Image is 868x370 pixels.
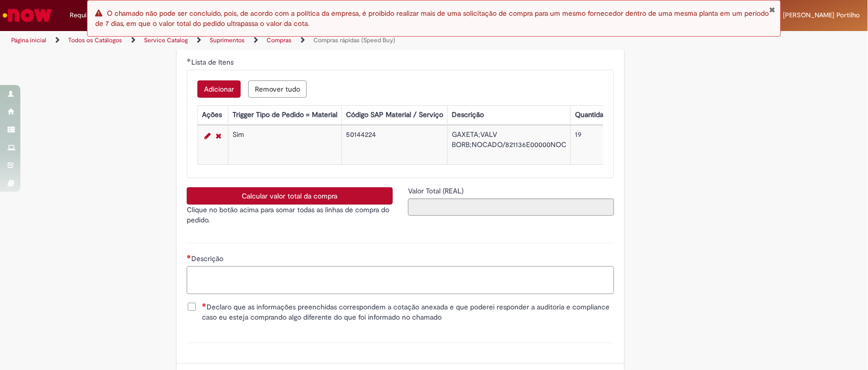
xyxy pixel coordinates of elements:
th: Trigger Tipo de Pedido = Material [228,106,341,125]
span: [PERSON_NAME] Portilho [784,11,860,19]
a: Suprimentos [210,36,245,44]
a: Remover linha 1 [213,130,224,142]
span: Requisições [70,10,105,20]
img: ServiceNow [1,5,53,25]
span: Declaro que as informações preenchidas correspondem a cotação anexada e que poderei responder a a... [202,302,614,322]
a: Compras [267,36,292,44]
td: Sim [228,126,341,165]
th: Quantidade [570,106,616,125]
th: Descrição [447,106,570,125]
span: Obrigatório Preenchido [187,58,191,62]
button: Add a row for Lista de Itens [197,80,241,98]
span: Necessários [202,303,207,307]
button: Remove all rows for Lista de Itens [248,80,307,98]
span: Descrição [191,254,225,263]
a: Compras rápidas (Speed Buy) [313,36,395,44]
span: Lista de Itens [191,58,236,67]
th: Ações [197,106,228,125]
span: Somente leitura - Valor Total (REAL) [408,186,466,195]
span: O chamado não pode ser concluído, pois, de acordo com a política da empresa, é proibido realizar ... [95,9,769,28]
ul: Trilhas de página [8,31,571,50]
input: Valor Total (REAL) [408,198,614,216]
td: GAXETA;VALV BORB;NOCADO/821136E00000NOC [447,126,570,165]
td: 50144224 [341,126,447,165]
button: Calcular valor total da compra [187,187,393,205]
a: Service Catalog [144,36,188,44]
textarea: Descrição [187,266,614,294]
button: Fechar Notificação [769,6,775,14]
td: 19 [570,126,616,165]
a: Editar Linha 1 [202,130,213,142]
a: Todos os Catálogos [68,36,122,44]
p: Clique no botão acima para somar todas as linhas de compra do pedido. [187,205,393,225]
span: Necessários [187,254,191,259]
th: Código SAP Material / Serviço [341,106,447,125]
a: Página inicial [11,36,46,44]
label: Somente leitura - Valor Total (REAL) [408,186,466,196]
